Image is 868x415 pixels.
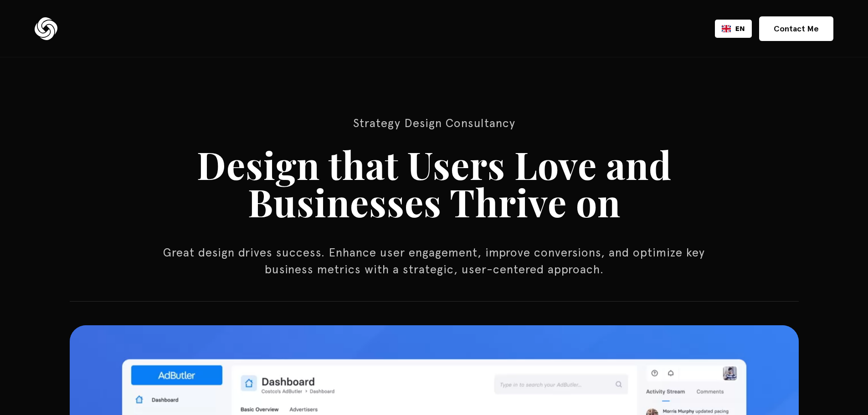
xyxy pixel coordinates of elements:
img: English flag [722,25,731,32]
a: Contact Me [759,16,833,41]
a: EN [722,24,745,33]
div: Language Switcher [715,20,752,38]
h1: Design that Users Love and Businesses Thrive on [115,146,753,220]
div: Language selected: English [715,20,752,38]
p: Strategy Design Consultancy [161,115,708,131]
p: Great design drives success. Enhance user engagement, improve conversions, and optimize key busin... [161,244,708,277]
